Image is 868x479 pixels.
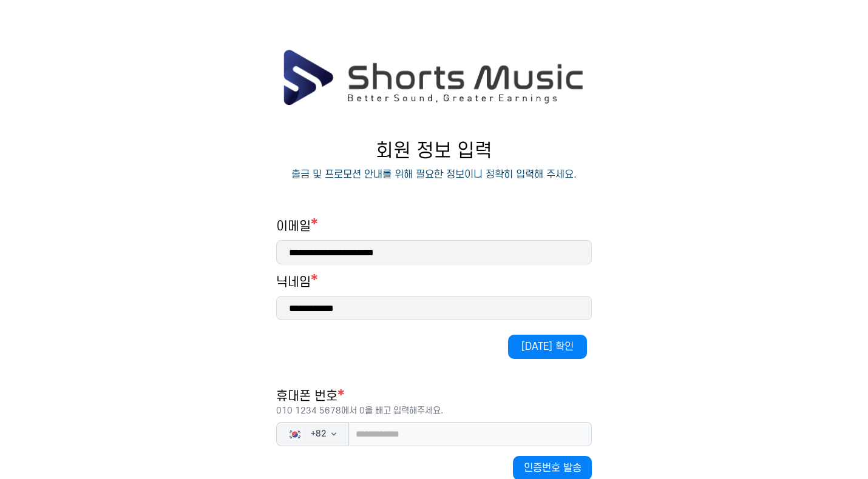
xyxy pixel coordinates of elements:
[276,141,592,162] p: 회원 정보 입력
[508,335,587,359] button: [DATE] 확인
[276,388,592,417] h1: 휴대폰 번호
[276,405,592,417] p: 010 1234 5678에서 0을 빼고 입력해주세요.
[276,218,592,235] h1: 이메일
[282,49,586,107] img: ShortsMusic
[291,167,577,182] p: 출금 및 프로모션 안내를 위해 필요한 정보이니 정확히 입력해 주세요.
[311,428,327,440] span: + 82
[276,274,311,291] h1: 닉네임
